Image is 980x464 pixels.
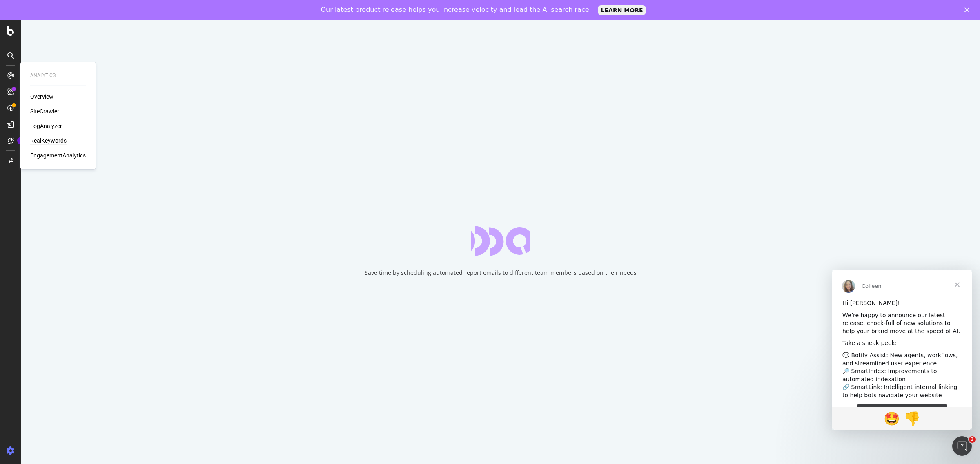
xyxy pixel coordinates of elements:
[952,436,972,456] iframe: Intercom live chat
[471,226,530,256] div: animation
[969,436,976,443] span: 3
[17,137,24,144] div: Tooltip anchor
[30,122,62,130] a: LogAnalyzer
[832,270,972,430] iframe: Intercom live chat message
[321,6,591,14] div: Our latest product release helps you increase velocity and lead the AI search race.
[598,5,646,15] a: LEARN MORE
[30,137,67,145] a: RealKeywords
[30,151,86,159] a: EngagementAnalytics
[365,269,637,277] div: Save time by scheduling automated report emails to different team members based on their needs
[964,7,973,12] div: Close
[30,72,86,79] div: Analytics
[30,93,53,101] a: Overview
[30,107,59,115] a: SiteCrawler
